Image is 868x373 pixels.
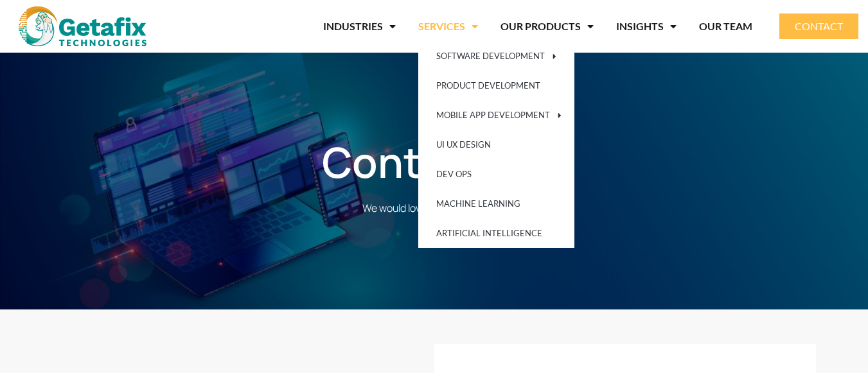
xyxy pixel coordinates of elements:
[795,21,843,31] span: CONTACT
[19,6,146,46] img: web and mobile application development company
[75,200,794,216] p: We would love to hear from you.
[418,189,574,218] a: MACHINE LEARNING
[616,12,677,41] a: INSIGHTS
[172,12,753,41] nav: Menu
[418,71,574,100] a: PRODUCT DEVELOPMENT
[418,41,574,248] ul: SERVICES
[418,12,478,41] a: SERVICES
[418,100,574,130] a: MOBILE APP DEVELOPMENT
[500,12,594,41] a: OUR PRODUCTS
[418,218,574,248] a: ARTIFICIAL INTELLIGENCE
[418,41,574,71] a: SOFTWARE DEVELOPMENT
[75,137,794,187] h1: Contact Us
[418,130,574,159] a: UI UX DESIGN
[699,12,752,41] a: OUR TEAM
[418,159,574,189] a: DEV OPS
[323,12,396,41] a: INDUSTRIES
[779,13,858,39] a: CONTACT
